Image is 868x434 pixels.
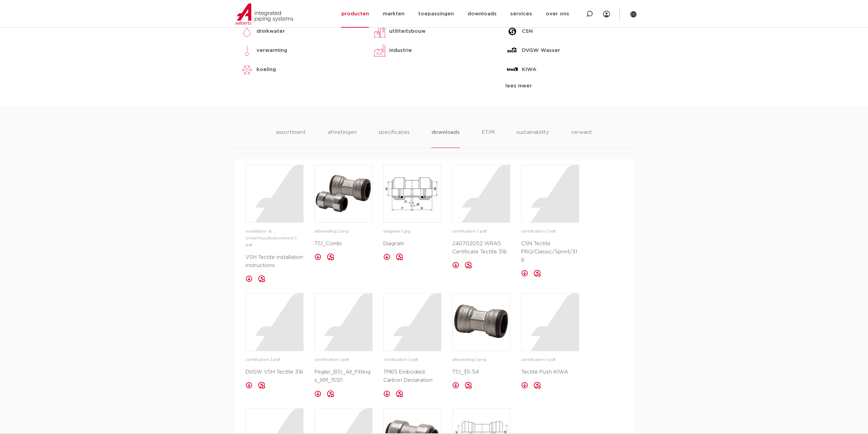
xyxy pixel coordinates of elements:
[240,63,254,76] img: koeling
[383,240,441,248] p: Diagram
[327,128,356,148] li: afmetingen
[256,27,285,36] p: drinkwater
[314,368,372,384] p: Pegler_BSI_All_Fittings_KM_15121
[452,240,510,256] p: 240702052 WRAS Certificate Tectite 316
[373,25,386,38] img: utiliteitsbouw
[383,356,441,363] p: certificaten | pdf
[452,228,510,235] p: certificaten | pdf
[452,356,510,363] p: afbeelding | png
[389,46,412,55] p: industrie
[315,165,372,222] img: image for TS1_Combi
[505,44,519,57] img: DVGW Wasser
[452,293,510,351] a: image for TS1_35-54
[522,27,533,36] p: CSN
[505,82,628,90] div: lees meer
[571,128,592,148] li: verwant
[521,240,579,264] p: CSN Tectite PRO/Classic/Sprint/316
[314,165,372,223] a: image for TS1_Combi
[246,356,304,363] p: certificaten | pdf
[383,228,441,235] p: diagram | jpg
[521,356,579,363] p: certificaten | pdf
[389,27,426,36] p: utiliteitsbouw
[522,66,536,74] p: KIWA
[246,228,304,249] p: installatie- & onderhoudsdocument | pdf
[431,128,459,148] li: downloads
[452,368,510,376] p: TS1_35-54
[505,63,519,76] img: KIWA
[256,46,287,55] p: verwarming
[505,25,519,38] img: CSN
[482,128,495,148] li: ETIM
[383,165,441,223] a: image for Diagram
[453,293,510,351] img: image for TS1_35-54
[276,128,306,148] li: assortiment
[516,128,549,148] li: sustainability
[521,228,579,235] p: certificaten | pdf
[378,128,409,148] li: specificaties
[246,253,304,270] p: VSH Tectite installation instructions
[314,228,372,235] p: afbeelding | png
[384,165,441,222] img: image for Diagram
[240,44,254,57] img: verwarming
[240,25,254,38] img: drinkwater
[373,44,386,57] img: industrie
[256,66,276,74] p: koeling
[314,240,372,248] p: TS1_Combi
[246,368,304,376] p: DVGW VSH Tectite 316
[383,368,441,384] p: TM65 Embodied Carbon Declaration
[521,368,579,376] p: Tectite Push KIWA
[522,46,560,55] p: DVGW Wasser
[314,356,372,363] p: certificaten | pdf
